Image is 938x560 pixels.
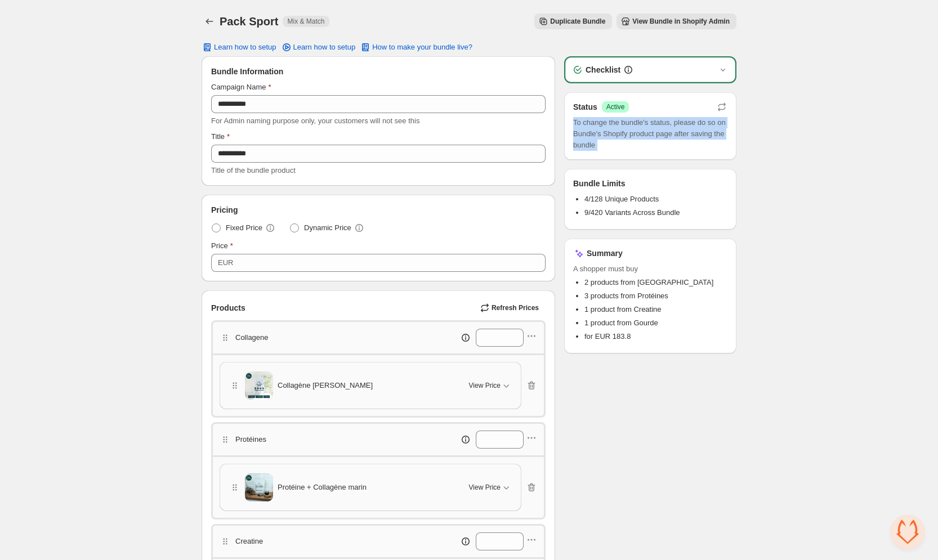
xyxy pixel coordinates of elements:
span: Learn how to setup [293,43,356,52]
span: Products [211,302,245,313]
button: Back [202,14,217,29]
span: A shopper must buy [573,263,727,275]
h1: Pack Sport [220,15,278,28]
button: How to make your bundle live? [353,39,479,55]
img: Protéine + Collagène marin [245,473,273,501]
li: 2 products from [GEOGRAPHIC_DATA] [584,277,727,288]
label: Campaign Name [211,82,271,93]
p: Collagene [235,332,269,343]
span: Dynamic Price [304,222,351,234]
span: View Price [469,381,501,390]
button: Refresh Prices [476,300,546,316]
span: To change the bundle's status, please do so on Bundle's Shopify product page after saving the bundle [573,117,727,151]
label: Price [211,240,233,252]
li: 1 product from Creatine [584,304,727,315]
button: View Price [462,478,519,496]
span: Fixed Price [226,222,262,234]
p: Creatine [235,536,263,547]
label: Title [211,131,230,142]
a: Learn how to setup [274,39,363,55]
button: Learn how to setup [195,39,283,55]
span: Learn how to setup [214,43,276,52]
h3: Status [573,101,597,113]
li: for EUR 183.8 [584,331,727,342]
li: 3 products from Protéines [584,290,727,302]
button: View Price [462,377,519,395]
span: Title of the bundle product [211,166,296,174]
a: Open chat [891,515,924,549]
span: Mix & Match [287,17,324,26]
span: Refresh Prices [492,303,539,312]
span: How to make your bundle live? [372,43,472,52]
img: Collagène Marin Confort [245,371,273,400]
span: For Admin naming purpose only, your customers will not see this [211,117,419,125]
span: 9/420 Variants Across Bundle [584,208,680,217]
span: Protéine + Collagène marin [278,482,367,493]
li: 1 product from Gourde [584,317,727,329]
span: Pricing [211,204,238,216]
span: Duplicate Bundle [550,17,605,26]
button: Duplicate Bundle [534,14,612,29]
span: View Bundle in Shopify Admin [632,17,730,26]
div: EUR [218,257,233,268]
h3: Checklist [586,64,620,75]
span: Active [606,102,625,111]
h3: Summary [587,248,623,259]
span: View Price [469,483,501,492]
span: Bundle Information [211,66,283,77]
span: 4/128 Unique Products [584,195,659,203]
p: Protéines [235,434,266,445]
h3: Bundle Limits [573,178,626,189]
button: View Bundle in Shopify Admin [617,14,736,29]
span: Collagène [PERSON_NAME] [278,380,373,391]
